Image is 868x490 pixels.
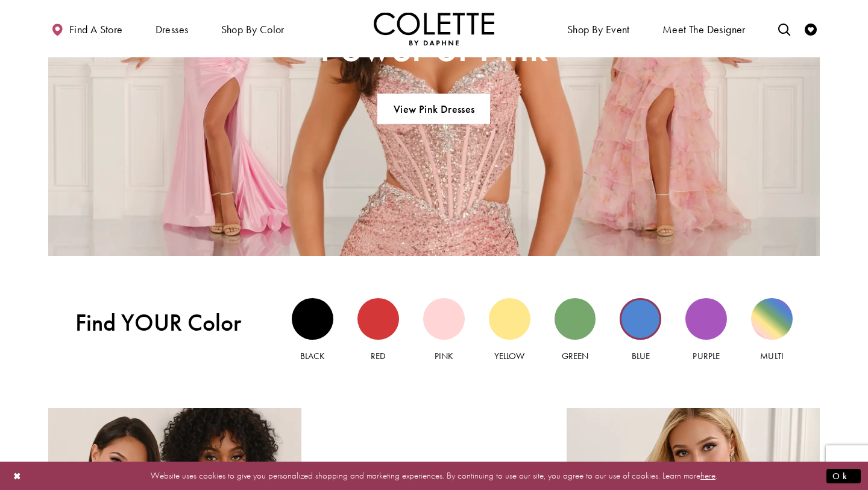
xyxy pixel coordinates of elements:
[423,298,465,363] a: Pink view Pink
[620,298,661,363] a: Blue view Blue
[620,298,661,340] div: Blue view
[87,468,781,484] p: Website uses cookies to give you personalized shopping and marketing experiences. By continuing t...
[659,12,749,45] a: Meet the designer
[489,298,530,340] div: Yellow view
[826,468,861,483] button: Submit Dialog
[423,298,465,340] div: Pink view
[292,298,333,363] a: Black view Black
[292,298,333,340] div: Black view
[760,350,783,362] span: Multi
[75,309,265,337] span: Find YOUR Color
[48,12,125,45] a: Find a store
[300,350,325,362] span: Black
[662,24,746,36] span: Meet the designer
[751,298,793,340] div: Multi view
[7,465,28,486] button: Close Dialog
[371,350,385,362] span: Red
[751,298,793,363] a: Multi view Multi
[632,350,650,362] span: Blue
[218,12,288,45] span: Shop by color
[374,12,494,45] img: Colette by Daphne
[562,350,588,362] span: Green
[357,298,399,363] a: Red view Red
[357,298,399,340] div: Red view
[555,298,596,363] a: Green view Green
[221,24,285,36] span: Shop by color
[700,469,715,482] a: here
[489,298,530,363] a: Yellow view Yellow
[435,350,453,362] span: Pink
[567,24,630,36] span: Shop By Event
[156,24,189,36] span: Dresses
[377,94,490,124] a: View Pink Dresses
[69,24,123,36] span: Find a store
[153,12,192,45] span: Dresses
[494,350,524,362] span: Yellow
[685,298,727,340] div: Purple view
[555,298,596,340] div: Green view
[775,12,793,45] a: Toggle search
[564,12,633,45] span: Shop By Event
[685,298,727,363] a: Purple view Purple
[802,12,820,45] a: Check Wishlist
[374,12,494,45] a: Visit Home Page
[693,350,719,362] span: Purple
